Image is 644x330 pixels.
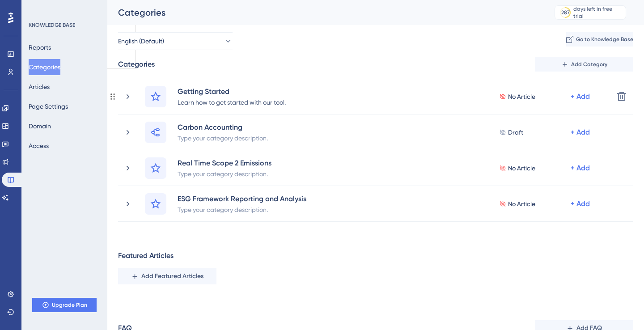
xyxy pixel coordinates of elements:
[177,168,272,179] div: Type your category description.
[571,91,590,102] div: + Add
[571,163,590,173] div: + Add
[573,5,623,20] div: days left in free trial
[177,122,268,132] div: Carbon Accounting
[535,57,633,72] button: Add Category
[118,59,155,70] div: Categories
[177,193,307,204] div: ESG Framework Reporting and Analysis
[29,21,75,29] div: KNOWLEDGE BASE
[29,98,68,114] button: Page Settings
[32,298,97,312] button: Upgrade Plan
[29,138,49,154] button: Access
[508,163,535,173] span: No Article
[508,127,523,138] span: Draft
[177,86,286,97] div: Getting Started
[29,39,51,55] button: Reports
[177,132,268,143] div: Type your category description.
[118,250,174,261] div: Featured Articles
[118,36,164,47] span: English (Default)
[508,91,535,102] span: No Article
[571,127,590,138] div: + Add
[576,36,633,43] span: Go to Knowledge Base
[177,204,307,215] div: Type your category description.
[29,118,51,134] button: Domain
[177,97,286,107] div: Learn how to get started with our tool.
[29,79,50,95] button: Articles
[141,271,203,282] span: Add Featured Articles
[52,301,87,309] span: Upgrade Plan
[177,157,272,168] div: Real Time Scope 2 Emissions
[561,9,570,16] div: 287
[29,59,60,75] button: Categories
[566,32,633,47] button: Go to Knowledge Base
[118,268,216,284] button: Add Featured Articles
[606,295,633,322] iframe: UserGuiding AI Assistant Launcher
[118,6,532,19] div: Categories
[118,32,233,50] button: English (Default)
[571,61,607,68] span: Add Category
[571,199,590,209] div: + Add
[508,199,535,209] span: No Article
